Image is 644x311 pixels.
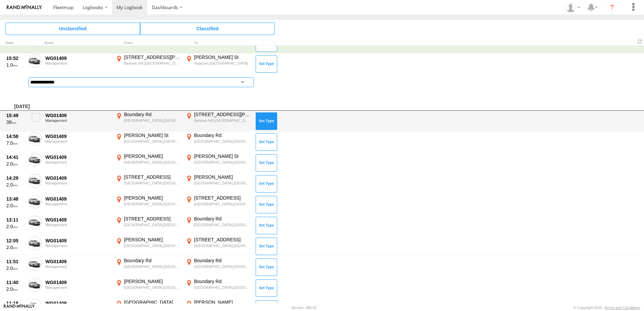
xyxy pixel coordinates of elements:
div: [GEOGRAPHIC_DATA],[GEOGRAPHIC_DATA] [124,285,181,290]
div: 11:51 [6,258,25,265]
div: © Copyright 2025 - [573,306,640,310]
button: Click to Set [256,258,277,276]
div: Boundary Rd [194,257,251,264]
div: [STREET_ADDRESS] [194,237,251,243]
label: Click to View Event Location [115,174,182,194]
div: Asset [44,41,112,45]
div: [GEOGRAPHIC_DATA],[GEOGRAPHIC_DATA] [194,160,251,165]
div: 2.0 [6,203,25,209]
label: Click to View Event Location [185,216,252,235]
div: 2.0 [6,182,25,188]
label: Click to View Event Location [115,132,182,152]
div: WG01409 [45,279,111,285]
div: Management [45,202,111,206]
div: 11:18 [6,300,25,306]
label: Click to View Event Location [185,278,252,298]
div: [GEOGRAPHIC_DATA],[GEOGRAPHIC_DATA] [124,202,181,206]
div: [STREET_ADDRESS] [194,195,251,201]
div: Management [45,244,111,248]
label: Click to View Event Location [115,216,182,235]
div: 2.0 [6,161,25,167]
div: Barlows Hill,[GEOGRAPHIC_DATA] [124,61,181,66]
span: Refresh [636,38,644,45]
div: 2.0 [6,286,25,292]
label: Click to View Event Location [115,237,182,256]
label: Click to View Event Location [185,174,252,194]
button: Click to Set [256,133,277,151]
div: 1.0 [6,62,25,68]
div: [PERSON_NAME] [124,237,181,243]
div: [PERSON_NAME] St [194,54,251,60]
div: [GEOGRAPHIC_DATA],[GEOGRAPHIC_DATA] [124,264,181,269]
div: 2.0 [6,244,25,250]
div: [STREET_ADDRESS] [124,216,181,222]
div: [GEOGRAPHIC_DATA],[GEOGRAPHIC_DATA] [124,160,181,165]
div: Management [45,118,111,123]
div: WG01409 [45,196,111,202]
div: 15:52 [6,55,25,61]
div: 12:05 [6,238,25,244]
span: Click to view Classified Trips [140,23,275,35]
div: [STREET_ADDRESS] [124,174,181,180]
button: Click to Set [256,279,277,297]
div: [PERSON_NAME] [194,174,251,180]
div: Click to Sort [5,41,26,45]
label: Click to View Event Location [185,54,252,74]
div: Management [45,160,111,164]
div: Management [45,181,111,185]
div: Boundary Rd [194,132,251,138]
span: Click to view Unclassified Trips [5,23,140,35]
div: [GEOGRAPHIC_DATA],[GEOGRAPHIC_DATA] [194,139,251,144]
label: Click to View Event Location [115,195,182,214]
div: [GEOGRAPHIC_DATA],[GEOGRAPHIC_DATA] [124,181,181,185]
div: To [185,41,252,45]
div: Boundary Rd [194,278,251,284]
div: [STREET_ADDRESS][PERSON_NAME] [194,111,251,117]
label: Click to View Event Location [185,153,252,173]
div: [PERSON_NAME] St [194,153,251,159]
label: Click to View Event Location [115,111,182,131]
div: Management [45,139,111,143]
div: 13:11 [6,217,25,223]
label: Click to View Event Location [185,257,252,277]
div: 15:49 [6,112,25,118]
i: ? [607,2,617,13]
label: Click to View Event Location [115,257,182,277]
div: [GEOGRAPHIC_DATA],[GEOGRAPHIC_DATA] [124,118,181,123]
div: 14:41 [6,154,25,160]
div: [PERSON_NAME] [124,153,181,159]
div: 7.0 [6,140,25,146]
div: [GEOGRAPHIC_DATA],[GEOGRAPHIC_DATA] [124,222,181,227]
div: 14:29 [6,175,25,181]
button: Click to Set [256,217,277,234]
div: Management [45,265,111,269]
div: Management [45,285,111,289]
div: Boundary Rd [124,257,181,264]
div: [GEOGRAPHIC_DATA],[GEOGRAPHIC_DATA] [194,202,251,206]
div: WG01409 [45,133,111,139]
div: [GEOGRAPHIC_DATA],[GEOGRAPHIC_DATA] [194,243,251,248]
div: Boundary Rd [194,216,251,222]
div: WG01409 [45,154,111,160]
label: Click to View Event Location [115,153,182,173]
div: 13:48 [6,196,25,202]
div: Yeppoon,[GEOGRAPHIC_DATA] [194,61,251,66]
label: Click to View Event Location [185,132,252,152]
label: Click to View Event Location [185,111,252,131]
button: Click to Set [256,196,277,213]
div: [GEOGRAPHIC_DATA],[GEOGRAPHIC_DATA] [194,222,251,227]
label: Click to View Event Location [185,195,252,214]
div: WG01409 [45,238,111,244]
div: [GEOGRAPHIC_DATA],[GEOGRAPHIC_DATA] [124,139,181,144]
label: Click to View Event Location [185,237,252,256]
label: Click to View Event Location [115,54,182,74]
button: Click to Set [256,154,277,172]
button: Click to Set [256,238,277,255]
div: Boundary Rd [124,111,181,117]
div: WG01409 [45,55,111,61]
div: Barlows Hill,[GEOGRAPHIC_DATA] [194,118,251,123]
button: Click to Set [256,175,277,193]
div: [STREET_ADDRESS][PERSON_NAME] [124,54,181,60]
button: Click to Set [256,55,277,73]
div: Management [45,61,111,65]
